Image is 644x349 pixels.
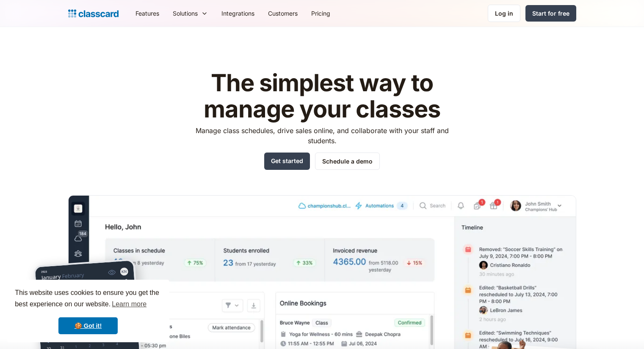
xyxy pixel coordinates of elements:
a: Integrations [215,4,261,23]
div: Log in [495,9,513,18]
a: Pricing [304,4,337,23]
a: Schedule a demo [315,153,380,170]
a: dismiss cookie message [58,317,118,334]
a: home [68,8,119,19]
a: learn more about cookies [111,298,148,311]
div: Start for free [532,9,569,18]
p: Manage class schedules, drive sales online, and collaborate with your staff and students. [188,125,456,146]
a: Get started [264,153,310,170]
a: Customers [261,4,304,23]
span: This website uses cookies to ensure you get the best experience on our website. [15,288,161,311]
a: Log in [488,5,520,22]
div: Solutions [173,9,198,18]
h1: The simplest way to manage your classes [188,70,456,122]
div: cookieconsent [7,280,169,342]
a: Features [129,4,166,23]
a: Start for free [525,5,576,22]
div: Solutions [166,4,215,23]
